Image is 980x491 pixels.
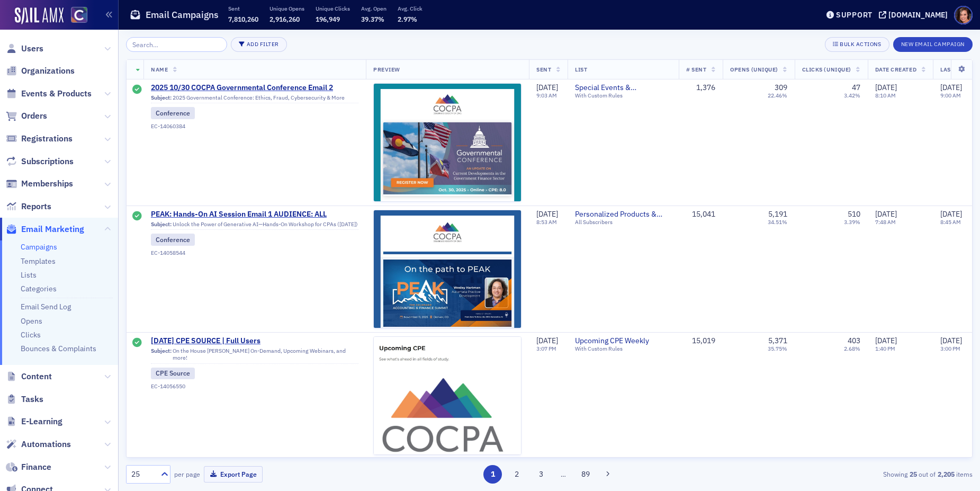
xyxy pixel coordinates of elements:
[536,345,556,352] time: 3:07 PM
[361,5,386,12] p: Avg. Open
[6,394,43,405] a: Tasks
[151,249,358,256] div: EC-14058544
[6,65,75,77] a: Organizations
[875,83,897,92] span: [DATE]
[575,92,671,99] div: With Custom Rules
[848,210,860,219] div: 510
[6,224,84,235] a: Email Marketing
[64,7,87,25] a: View Homepage
[21,224,84,235] span: Email Marketing
[151,221,358,230] div: Unlock the Power of Generative AI—Hands-On Workshop for CPAs ([DATE])
[361,15,384,23] span: 39.37%
[151,94,172,101] span: Subject:
[204,466,263,483] button: Export Page
[698,469,973,479] div: Showing out of items
[132,338,142,349] div: Sent
[844,219,860,226] div: 3.39%
[575,345,671,352] div: With Custom Rules
[151,66,168,73] span: Name
[151,336,358,346] span: [DATE] CPE SOURCE | Full Users
[151,94,358,104] div: 2025 Governmental Conference: Ethics, Fraud, Cybersecurity & More
[852,83,860,93] div: 47
[536,209,558,219] span: [DATE]
[575,66,587,73] span: List
[151,83,358,93] a: 2025 10/30 COCPA Governmental Conference Email 2
[825,37,889,52] button: Bulk Actions
[768,219,787,226] div: 34.51%
[940,92,961,99] time: 9:00 AM
[940,345,960,352] time: 3:00 PM
[536,218,557,226] time: 8:53 AM
[6,439,71,450] a: Automations
[151,347,172,361] span: Subject:
[875,66,916,73] span: Date Created
[151,383,358,390] div: EC-14056550
[21,344,96,353] a: Bounces & Complaints
[536,92,557,99] time: 9:03 AM
[398,15,417,23] span: 2.97%
[21,316,42,326] a: Opens
[6,371,52,382] a: Content
[6,133,73,145] a: Registrations
[132,211,142,222] div: Sent
[730,66,778,73] span: Opens (Unique)
[875,92,896,99] time: 8:10 AM
[6,110,47,122] a: Orders
[6,201,51,212] a: Reports
[844,92,860,99] div: 3.42%
[875,209,897,219] span: [DATE]
[483,465,502,484] button: 1
[686,336,715,346] div: 15,019
[575,336,671,346] span: Upcoming CPE Weekly
[576,465,595,484] button: 89
[875,336,897,345] span: [DATE]
[556,469,571,479] span: …
[848,336,860,346] div: 403
[6,88,92,100] a: Events & Products
[21,178,73,190] span: Memberships
[269,5,304,12] p: Unique Opens
[775,83,787,93] div: 309
[940,336,962,345] span: [DATE]
[575,219,671,226] div: All Subscribers
[936,469,956,479] strong: 2,205
[21,270,37,280] a: Lists
[768,92,787,99] div: 22.46%
[940,209,962,219] span: [DATE]
[21,242,57,252] a: Campaigns
[21,371,52,382] span: Content
[954,6,973,24] span: Profile
[940,218,961,226] time: 8:45 AM
[21,201,51,212] span: Reports
[6,416,62,427] a: E-Learning
[21,156,74,167] span: Subscriptions
[888,10,948,20] div: [DOMAIN_NAME]
[21,461,51,473] span: Finance
[844,345,860,352] div: 2.68%
[151,347,358,364] div: On the House [PERSON_NAME] On-Demand, Upcoming Webinars, and more!
[21,439,71,450] span: Automations
[15,7,64,24] img: SailAMX
[836,10,873,20] div: Support
[316,15,340,23] span: 196,949
[21,394,43,405] span: Tasks
[686,66,706,73] span: # Sent
[269,15,300,23] span: 2,916,260
[151,210,358,219] a: PEAK: Hands-On AI Session Email 1 AUDIENCE: ALL
[575,210,671,219] a: Personalized Products & Events
[131,469,155,480] div: 25
[151,123,358,130] div: EC-14060384
[21,133,73,145] span: Registrations
[21,284,57,293] a: Categories
[21,302,71,311] a: Email Send Log
[508,465,526,484] button: 2
[768,210,787,219] div: 5,191
[228,5,258,12] p: Sent
[132,85,142,95] div: Sent
[840,41,881,47] div: Bulk Actions
[536,66,551,73] span: Sent
[398,5,422,12] p: Avg. Click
